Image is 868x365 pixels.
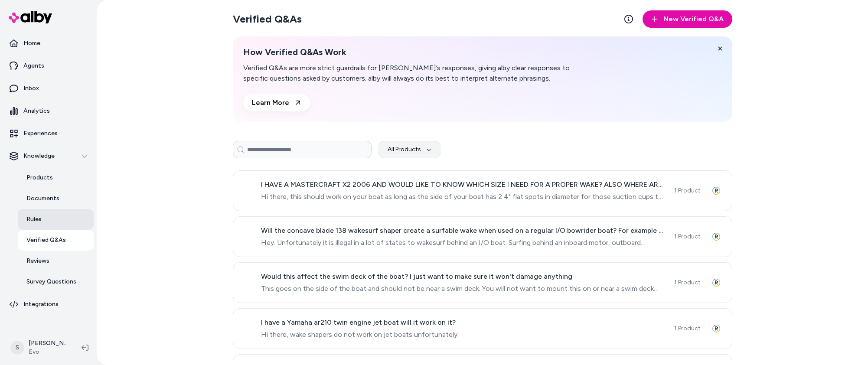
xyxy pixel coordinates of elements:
span: S [10,341,24,355]
button: Knowledge [3,146,94,166]
span: Hi there, wake shapers do not work on jet boats unfortunately. [261,329,664,340]
p: Home [23,39,40,48]
p: [PERSON_NAME] [29,339,68,348]
span: Will the concave blade 138 wakesurf shaper create a surfable wake when used on a regular I/O bowr... [261,225,664,236]
a: Rules [18,209,94,230]
span: 1 Product [674,186,701,195]
span: Would this affect the swim deck of the boat? I just want to make sure it won't damage anything [261,271,664,282]
a: Documents [18,188,94,209]
p: Inbox [23,84,39,93]
p: Reviews [26,257,49,265]
a: Experiences [3,123,94,144]
p: Verified Q&As are more strict guardrails for [PERSON_NAME]’s responses, giving alby clear respons... [243,63,576,84]
span: I HAVE A MASTERCRAFT X2 2006 AND WOULD LIKE TO KNOW WHICH SIZE I NEED FOR A PROPER WAKE? ALSO WHE... [261,179,664,190]
a: Reviews [18,251,94,271]
a: Home [3,33,94,54]
span: 1 Product [674,278,701,287]
p: Rules [26,215,42,224]
h2: Verified Q&As [233,12,302,26]
a: Inbox [3,78,94,99]
p: Knowledge [23,152,55,160]
span: Evo [29,348,68,356]
a: Verified Q&As [18,230,94,251]
button: All Products [379,141,441,158]
button: S[PERSON_NAME]Evo [5,334,75,362]
p: Verified Q&As [26,236,66,244]
span: This goes on the side of the boat and should not be near a swim deck. You will not want to mount ... [261,284,664,294]
span: 1 Product [674,232,701,241]
span: 1 Product [674,324,701,333]
a: Agents [3,55,94,76]
p: Agents [23,62,44,70]
p: Survey Questions [26,277,76,286]
span: Hi there, this should work on your boat as long as the side of your boat has 2 4" flat spots in d... [261,192,664,202]
a: Analytics [3,101,94,121]
a: Learn More [243,94,310,111]
a: Integrations [3,294,94,315]
span: Hey. Unfortunately it is illegal in a lot of states to wakesurf behind an I/O boat. Surfing behin... [261,238,664,248]
a: Products [18,167,94,188]
p: Documents [26,194,59,203]
button: New Verified Q&A [643,10,732,28]
p: Analytics [23,107,50,115]
a: Survey Questions [18,271,94,292]
span: I have a Yamaha ar210 twin engine jet boat will it work on it? [261,317,664,328]
img: alby Logo [9,11,52,23]
p: Products [26,173,53,182]
p: Experiences [23,129,58,138]
h2: How Verified Q&As Work [243,47,576,58]
p: Integrations [23,300,59,309]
